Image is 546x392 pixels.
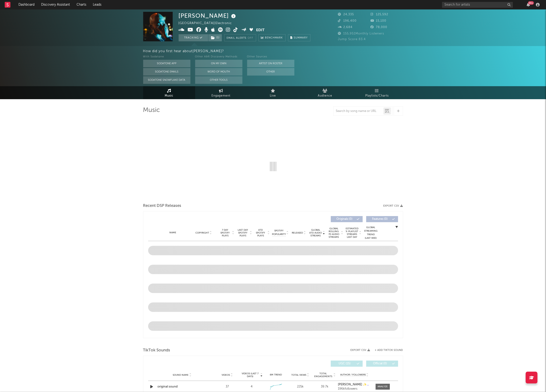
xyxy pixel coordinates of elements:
span: Videos (last 7 days) [241,372,260,378]
button: + Add TikTok Sound [375,349,403,352]
span: Music [165,93,173,99]
span: Originals ( 0 ) [334,218,356,221]
button: Tracking [179,34,208,41]
button: Word Of Mouth [195,68,242,76]
span: 7 Day Spotify Plays [219,229,232,237]
div: 4 [251,384,253,389]
button: Summary [288,34,310,41]
button: 99+ [527,3,530,7]
span: 196,400 [338,19,357,22]
div: [GEOGRAPHIC_DATA] | Electronic [179,21,237,26]
button: Sodatone App [143,60,190,67]
div: Name [158,231,189,234]
span: Author / Followers [340,373,366,376]
div: Other Sources [247,54,294,60]
span: 78,000 [370,26,387,29]
a: Engagement [195,86,247,99]
span: Last Day Spotify Plays [237,229,249,237]
input: Search by song name or URL [334,109,383,113]
span: Summary [294,37,308,39]
button: Email AlertsOff [224,34,256,41]
span: Official ( 0 ) [369,362,391,365]
a: [PERSON_NAME] ✨🥁🎤 [338,383,371,386]
a: Benchmark [258,34,286,41]
a: original sound [158,384,207,389]
span: ( 1 ) [208,34,222,41]
div: [PERSON_NAME] [179,12,237,20]
span: Features ( 0 ) [369,218,391,221]
div: 6M Trend [265,373,287,377]
button: Artist on Roster [247,60,294,67]
span: ATD Spotify Plays [254,229,267,237]
span: Jump Score: 83.4 [338,38,366,41]
div: 39.7k [314,384,335,389]
button: Other [247,68,294,76]
button: On My Own [195,60,242,67]
span: UGC ( 15 ) [334,362,356,365]
span: Videos [222,374,230,376]
div: 225k [289,384,311,389]
span: 155,951 Monthly Listeners [338,32,384,35]
button: Originals(0) [331,216,363,222]
span: 15,100 [370,19,386,22]
button: Other Tools [195,76,242,84]
button: Export CSV [351,349,370,352]
span: Copyright [195,231,209,234]
button: Features(0) [366,216,398,222]
input: Search for artists [442,2,513,8]
span: Global ATD Audio Streams [309,229,322,237]
em: Off [248,37,254,39]
a: Live [247,86,299,99]
span: TikTok Sounds [143,348,170,353]
span: Total Engagements [314,372,333,378]
span: Estimated % Playlist Streams Last Day [346,227,359,239]
button: Sodatone Emails [143,68,190,76]
span: Engagement [212,93,231,99]
span: 24,335 [338,13,354,16]
button: Sodatone Snowflake Data [143,76,190,84]
span: Sound Name [173,374,189,376]
div: 99 + [528,1,534,5]
button: UGC(15) [331,361,363,367]
a: Audience [299,86,351,99]
div: Global Streaming Trend (Last 60D) [364,226,378,240]
span: Total Views [291,374,306,376]
button: Edit [256,27,265,33]
div: With Sodatone [143,54,190,60]
span: Recent DSP Releases [143,203,181,209]
strong: [PERSON_NAME] ✨🥁🎤 [338,383,374,386]
button: (1) [208,34,222,41]
div: 37 [216,384,238,389]
button: Export CSV [383,205,403,207]
span: Global Rolling 7D Audio Streams [327,227,340,239]
div: 196k followers [338,387,371,391]
button: Official(0) [366,361,398,367]
span: Spotify Popularity [272,229,286,236]
span: Live [270,93,276,99]
span: Audience [318,93,332,99]
a: Music [143,86,195,99]
div: Other A&R Discovery Methods [195,54,242,60]
span: Benchmark [265,35,283,41]
button: + Add TikTok Sound [370,349,403,352]
span: 125,592 [370,13,388,16]
span: 2,684 [338,26,353,29]
a: Playlists/Charts [351,86,403,99]
span: Released [292,231,303,234]
span: Playlists/Charts [365,93,389,99]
